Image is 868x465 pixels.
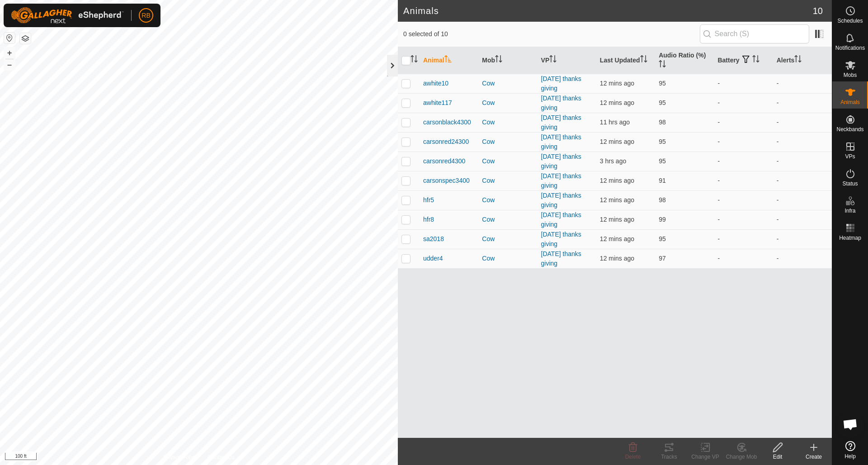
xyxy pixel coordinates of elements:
[423,79,448,88] span: awhite10
[423,176,470,185] span: carsonspec3400
[541,211,581,228] a: [DATE] thanks giving
[714,152,773,171] td: -
[844,454,856,459] span: Help
[541,114,581,131] a: [DATE] thanks giving
[659,177,666,184] span: 91
[596,47,655,74] th: Last Updated
[723,453,759,461] div: Change Mob
[796,453,832,461] div: Create
[163,453,197,461] a: Privacy Policy
[423,195,434,205] span: hfr5
[600,99,634,106] span: 13 Oct 2025, 5:32 am
[773,74,832,93] td: -
[714,210,773,229] td: -
[423,157,465,166] span: carsonred4300
[600,177,634,184] span: 13 Oct 2025, 5:31 am
[482,79,533,88] div: Cow
[600,216,634,223] span: 13 Oct 2025, 5:32 am
[420,47,478,74] th: Animal
[752,57,759,64] p-sorticon: Activate to sort
[714,190,773,210] td: -
[773,152,832,171] td: -
[714,74,773,93] td: -
[423,215,434,224] span: hfr8
[659,119,666,126] span: 98
[659,196,666,204] span: 98
[444,57,452,64] p-sorticon: Activate to sort
[714,229,773,249] td: -
[142,11,150,20] span: RB
[600,235,634,242] span: 13 Oct 2025, 5:32 am
[600,157,626,165] span: 13 Oct 2025, 2:01 am
[844,72,857,78] span: Mobs
[759,453,796,461] div: Edit
[541,231,581,247] a: [DATE] thanks giving
[423,98,452,108] span: awhite117
[423,234,444,244] span: sa2018
[423,137,469,147] span: carsonred24300
[403,29,700,39] span: 0 selected of 10
[773,113,832,132] td: -
[4,47,15,58] button: +
[659,80,666,87] span: 95
[20,33,31,44] button: Map Layers
[410,57,418,64] p-sorticon: Activate to sort
[423,254,443,263] span: udder4
[600,119,630,126] span: 12 Oct 2025, 6:31 pm
[714,113,773,132] td: -
[714,132,773,152] td: -
[837,18,863,24] span: Schedules
[844,208,855,214] span: Infra
[714,47,773,74] th: Battery
[659,235,666,242] span: 95
[651,453,687,461] div: Tracks
[659,255,666,262] span: 97
[541,75,581,92] a: [DATE] thanks giving
[773,93,832,113] td: -
[659,157,666,165] span: 95
[482,118,533,127] div: Cow
[773,249,832,268] td: -
[482,254,533,263] div: Cow
[600,80,634,87] span: 13 Oct 2025, 5:32 am
[549,57,557,64] p-sorticon: Activate to sort
[538,47,596,74] th: VP
[773,132,832,152] td: -
[482,176,533,185] div: Cow
[541,192,581,209] a: [DATE] thanks giving
[482,157,533,166] div: Cow
[773,190,832,210] td: -
[541,153,581,170] a: [DATE] thanks giving
[773,171,832,190] td: -
[11,7,124,24] img: Gallagher Logo
[600,196,634,204] span: 13 Oct 2025, 5:32 am
[482,215,533,224] div: Cow
[600,138,634,145] span: 13 Oct 2025, 5:31 am
[482,195,533,205] div: Cow
[478,47,537,74] th: Mob
[773,210,832,229] td: -
[659,138,666,145] span: 95
[659,99,666,106] span: 95
[4,59,15,70] button: –
[837,411,864,438] div: Open chat
[423,118,471,127] span: carsonblack4300
[836,127,863,132] span: Neckbands
[600,255,634,262] span: 13 Oct 2025, 5:32 am
[839,235,861,241] span: Heatmap
[541,172,581,189] a: [DATE] thanks giving
[773,229,832,249] td: -
[794,57,802,64] p-sorticon: Activate to sort
[845,154,855,159] span: VPs
[659,62,666,69] p-sorticon: Activate to sort
[403,5,813,16] h2: Animals
[842,181,858,186] span: Status
[840,100,860,105] span: Animals
[541,133,581,150] a: [DATE] thanks giving
[208,453,235,461] a: Contact Us
[482,98,533,108] div: Cow
[700,24,809,43] input: Search (S)
[714,171,773,190] td: -
[625,454,641,460] span: Delete
[835,45,865,51] span: Notifications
